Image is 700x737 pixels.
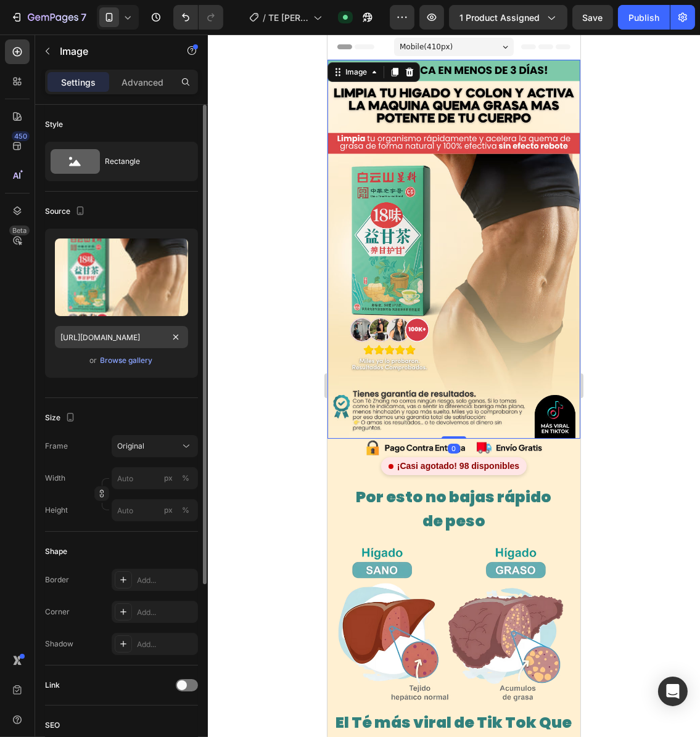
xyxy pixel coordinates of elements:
[45,505,68,516] label: Height
[182,505,189,516] div: %
[459,11,540,24] span: 1 product assigned
[45,410,78,426] div: Size
[121,76,163,89] p: Advanced
[268,11,308,24] span: TE [PERSON_NAME] - B1
[178,471,193,486] button: px
[45,720,60,731] div: SEO
[5,5,92,30] button: 7
[45,119,63,130] div: Style
[81,10,86,25] p: 7
[658,677,688,706] div: Open Intercom Messenger
[173,5,223,30] div: Undo/Redo
[112,435,198,457] button: Original
[45,546,67,557] div: Shape
[45,606,70,617] div: Corner
[55,326,188,348] input: https://example.com/image.jpg
[45,473,65,484] label: Width
[9,226,30,235] div: Beta
[90,353,97,368] span: or
[45,638,73,649] div: Shadow
[618,5,670,30] button: Publish
[101,355,153,366] div: Browse gallery
[327,35,580,737] iframe: Design area
[45,441,68,452] label: Frame
[61,76,96,89] p: Settings
[178,503,193,518] button: px
[105,147,180,176] div: Rectangle
[161,471,176,486] button: %
[449,5,567,30] button: 1 product assigned
[12,131,30,141] div: 450
[45,680,60,691] div: Link
[137,575,195,586] div: Add...
[164,473,173,484] div: px
[572,5,613,30] button: Save
[112,467,198,489] input: px%
[55,238,188,316] img: preview-image
[117,441,144,452] span: Original
[161,503,176,518] button: %
[45,574,69,585] div: Border
[164,505,173,516] div: px
[60,44,165,59] p: Image
[137,607,195,618] div: Add...
[45,203,88,220] div: Source
[112,499,198,521] input: px%
[9,677,245,723] span: El Té más viral de Tik Tok Que Desintoxica Tu Hígado
[263,11,266,24] span: /
[137,639,195,650] div: Add...
[100,354,154,367] button: Browse gallery
[628,11,659,24] div: Publish
[182,473,189,484] div: %
[583,12,603,23] span: Save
